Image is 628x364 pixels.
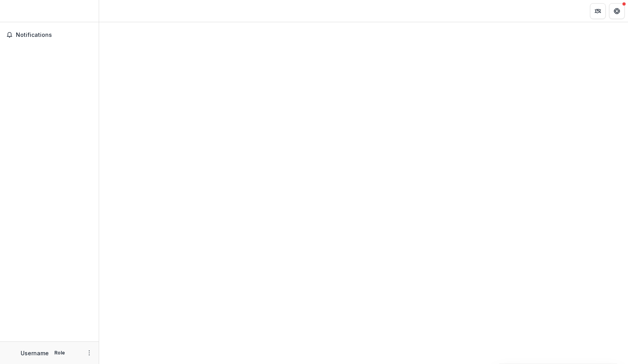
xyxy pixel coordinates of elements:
button: More [84,348,94,358]
button: Get Help [609,3,625,19]
button: Partners [590,3,606,19]
button: Notifications [3,29,96,41]
p: Username [21,349,49,357]
span: Notifications [16,32,92,38]
p: Role [52,349,67,356]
